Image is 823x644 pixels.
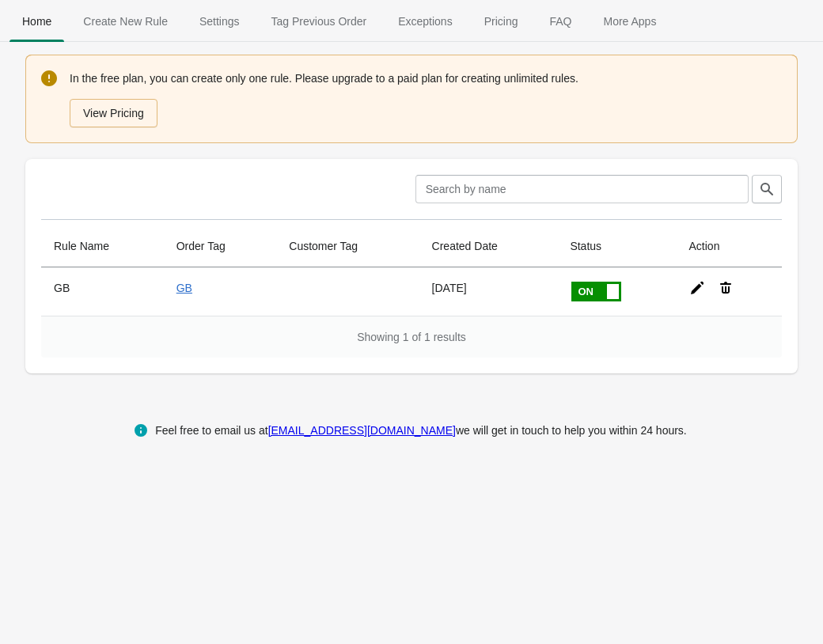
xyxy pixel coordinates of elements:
[164,225,277,267] th: Order Tag
[67,1,184,42] button: Create_New_Rule
[419,225,558,267] th: Created Date
[187,7,252,36] span: Settings
[70,99,157,127] button: View Pricing
[677,225,782,267] th: Action
[9,7,64,36] span: Home
[6,1,67,42] button: Home
[41,225,164,267] th: Rule Name
[268,424,456,437] a: [EMAIL_ADDRESS][DOMAIN_NAME]
[415,175,749,203] input: Search by name
[537,7,584,36] span: FAQ
[70,7,180,36] span: Create New Rule
[176,282,192,294] a: GB
[472,7,531,36] span: Pricing
[41,267,164,316] th: GB
[155,421,687,440] div: Feel free to email us at we will get in touch to help you within 24 hours.
[70,69,782,129] div: In the free plan, you can create only one rule. Please upgrade to a paid plan for creating unlimi...
[259,7,380,36] span: Tag Previous Order
[557,225,676,267] th: Status
[385,7,465,36] span: Exceptions
[419,267,558,316] td: [DATE]
[276,225,419,267] th: Customer Tag
[184,1,256,42] button: Settings
[41,316,782,358] div: Showing 1 of 1 results
[590,7,669,36] span: More Apps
